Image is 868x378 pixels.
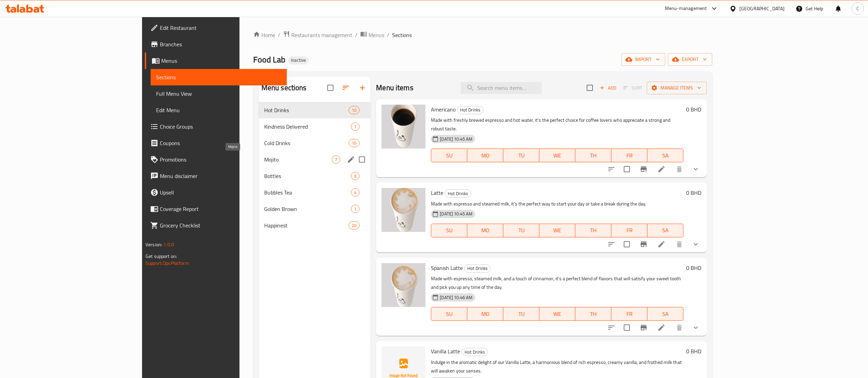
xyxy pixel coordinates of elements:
[351,205,360,213] div: items
[431,149,467,162] button: SU
[431,346,460,356] span: Vanilla Latte
[506,151,537,161] span: TU
[431,200,683,208] p: Made with espresso and steamed milk, it's the perfect way to start your day or take a break durin...
[470,309,501,319] span: MO
[368,31,384,39] span: Menus
[431,116,683,133] p: Made with freshly brewed espresso and hot water, it's the perfect choice for coffee lovers who ap...
[635,236,652,252] button: Branch-specific-item
[392,31,412,39] span: Sections
[506,225,537,235] span: TU
[382,188,425,232] img: Latte
[686,346,701,356] h6: 0 BHD
[461,82,542,94] input: search
[291,31,352,39] span: Restaurants management
[467,307,503,321] button: MO
[145,252,177,261] span: Get support on:
[647,149,683,162] button: SA
[382,105,425,149] img: Americano
[349,222,359,229] span: 20
[614,309,645,319] span: FR
[163,240,174,249] span: 1.0.0
[160,122,282,131] span: Choice Groups
[156,106,282,114] span: Edit Menu
[657,240,666,248] a: Edit menu item
[145,52,287,69] a: Menus
[431,263,463,273] span: Spanish Latte
[283,31,352,39] a: Restaurants management
[437,294,475,301] span: [DATE] 10:46 AM
[431,104,456,115] span: Americano
[259,99,371,236] nav: Menu sections
[349,140,359,146] span: 16
[259,102,371,118] div: Hot Drinks10
[151,85,287,102] a: Full Menu View
[467,224,503,237] button: MO
[445,190,471,198] span: Hot Drinks
[160,172,282,180] span: Menu disclaimer
[351,188,360,197] div: items
[259,217,371,234] div: Happinest20
[671,161,688,177] button: delete
[264,139,349,147] span: Cold Drinks
[686,105,701,114] h6: 0 BHD
[686,188,701,198] h6: 0 BHD
[160,155,282,164] span: Promotions
[671,236,688,252] button: delete
[650,151,681,161] span: SA
[668,53,712,66] button: export
[160,188,282,197] span: Upsell
[431,307,467,321] button: SU
[503,307,539,321] button: TU
[288,57,309,63] span: Inactive
[145,151,287,168] a: Promotions
[264,188,351,197] span: Bubbles Tea
[506,309,537,319] span: TU
[431,274,683,292] p: Made with espresso, steamed milk, and a touch of cinnamon, it's a perfect blend of flavors that w...
[259,184,371,201] div: Bubbles Tea4
[739,5,785,12] div: [GEOGRAPHIC_DATA]
[603,319,620,336] button: sort-choices
[542,225,573,235] span: WE
[692,165,700,173] svg: Show Choices
[635,319,652,336] button: Branch-specific-item
[259,135,371,151] div: Cold Drinks16
[688,319,704,336] button: show more
[611,307,647,321] button: FR
[351,122,360,131] div: items
[692,240,700,248] svg: Show Choices
[145,184,287,201] a: Upsell
[620,320,634,335] span: Select to update
[461,348,488,356] div: Hot Drinks
[156,90,282,98] span: Full Menu View
[627,55,660,64] span: import
[349,221,360,229] div: items
[151,102,287,118] a: Edit Menu
[351,189,359,196] span: 4
[354,80,371,96] button: Add section
[434,225,465,235] span: SU
[145,118,287,135] a: Choice Groups
[264,172,351,180] span: Bottles
[614,225,645,235] span: FR
[431,224,467,237] button: SU
[856,5,859,12] span: C
[332,156,340,163] span: 7
[387,31,389,39] li: /
[351,206,359,212] span: 1
[575,149,611,162] button: TH
[457,106,483,114] span: Hot Drinks
[382,263,425,307] img: Spanish Latte
[264,205,351,213] span: Golden Brown
[259,118,371,135] div: Kindness Delivered1
[323,81,338,95] span: Select all sections
[259,201,371,217] div: Golden Brown1
[264,122,351,131] span: Kindness Delivered
[665,4,707,13] div: Menu-management
[431,358,683,375] p: Indulge in the aromatic delight of our Vanilla Latte, a harmonious blend of rich espresso, creamy...
[657,165,666,173] a: Edit menu item
[145,135,287,151] a: Coupons
[686,263,701,273] h6: 0 BHD
[467,149,503,162] button: MO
